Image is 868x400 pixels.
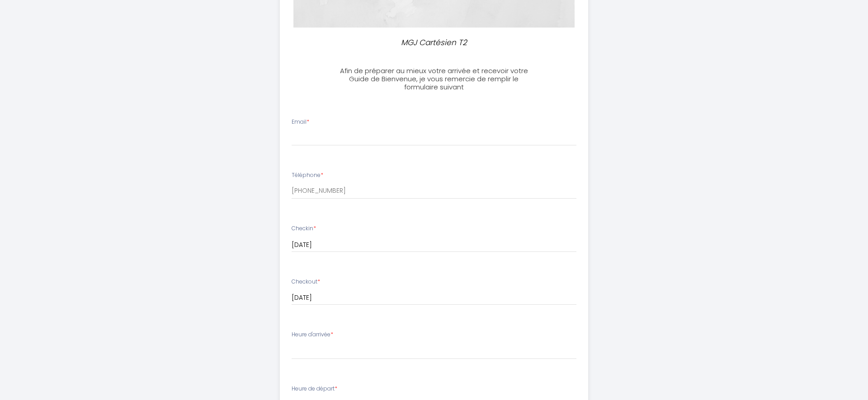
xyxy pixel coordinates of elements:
label: Téléphone [292,171,323,180]
label: Checkout [292,278,320,286]
label: Heure d'arrivée [292,330,333,339]
label: Heure de départ [292,385,337,393]
label: Checkin [292,224,316,233]
h3: Afin de préparer au mieux votre arrivée et recevoir votre Guide de Bienvenue, je vous remercie de... [333,67,534,91]
p: MGJ Cartésien T2 [337,37,531,49]
label: Email [292,118,309,126]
